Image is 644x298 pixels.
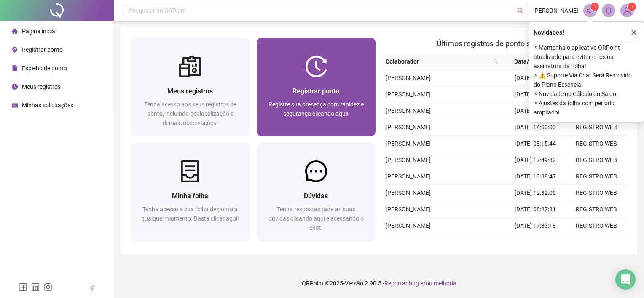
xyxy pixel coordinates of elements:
[505,218,566,234] td: [DATE] 17:33:18
[505,168,566,185] td: [DATE] 13:38:47
[505,103,566,119] td: [DATE] 14:56:44
[12,84,18,90] span: clock-circle
[566,136,627,152] td: REGISTRO WEB
[12,102,18,108] span: schedule
[386,107,431,114] span: [PERSON_NAME]
[257,143,376,241] a: DúvidasTenha respostas para as suas dúvidas clicando aqui e acessando o chat!
[22,28,56,35] span: Página inicial
[172,192,208,200] span: Minha folha
[505,57,551,66] span: Data/Hora
[605,7,612,14] span: bell
[566,152,627,168] td: REGISTRO WEB
[31,283,40,291] span: linkedin
[12,65,18,71] span: file
[386,157,431,163] span: [PERSON_NAME]
[593,4,596,10] span: 1
[615,269,636,290] div: Open Intercom Messenger
[505,234,566,250] td: [DATE] 14:54:48
[621,4,633,17] img: 89612
[386,173,431,180] span: [PERSON_NAME]
[566,201,627,218] td: REGISTRO WEB
[141,206,239,222] span: Tenha acesso a sua folha de ponto a qualquer momento. Basta clicar aqui!
[167,87,213,95] span: Meus registros
[22,65,67,72] span: Espelho de ponto
[114,269,644,298] footer: QRPoint © 2025 - 2.90.5 -
[534,71,639,89] span: ⚬ ⚠️ Suporte Via Chat Será Removido do Plano Essencial
[386,206,431,213] span: [PERSON_NAME]
[437,39,573,48] span: Últimos registros de ponto sincronizados
[386,222,431,229] span: [PERSON_NAME]
[505,86,566,103] td: [DATE] 18:05:26
[534,28,564,37] span: Novidades !
[533,6,578,15] span: [PERSON_NAME]
[505,201,566,218] td: [DATE] 08:27:31
[131,143,250,241] a: Minha folhaTenha acesso a sua folha de ponto a qualquer momento. Basta clicar aqui!
[386,124,431,130] span: [PERSON_NAME]
[505,185,566,201] td: [DATE] 12:32:06
[384,280,456,287] span: Reportar bug e/ou melhoria
[534,98,639,117] span: ⚬ Ajustes da folha com período ampliado!
[566,185,627,201] td: REGISTRO WEB
[131,38,250,136] a: Meus registrosTenha acesso aos seus registros de ponto, incluindo geolocalização e demais observa...
[566,218,627,234] td: REGISTRO WEB
[586,7,594,14] span: notification
[491,55,500,68] span: search
[386,91,431,98] span: [PERSON_NAME]
[386,189,431,196] span: [PERSON_NAME]
[19,283,27,291] span: facebook
[505,136,566,152] td: [DATE] 08:15:44
[89,285,95,291] span: left
[502,53,561,70] th: Data/Hora
[268,206,364,231] span: Tenha respostas para as suas dúvidas clicando aqui e acessando o chat!
[505,70,566,86] td: [DATE] 08:35:37
[566,119,627,136] td: REGISTRO WEB
[493,59,498,64] span: search
[566,168,627,185] td: REGISTRO WEB
[22,46,63,53] span: Registrar ponto
[534,43,639,71] span: ⚬ Mantenha o aplicativo QRPoint atualizado para evitar erros na assinatura da folha!
[505,119,566,136] td: [DATE] 14:00:00
[144,101,236,126] span: Tenha acesso aos seus registros de ponto, incluindo geolocalização e demais observações!
[292,87,339,95] span: Registrar ponto
[534,89,639,98] span: ⚬ Novidade no Cálculo do Saldo!
[268,101,364,117] span: Registre sua presença com rapidez e segurança clicando aqui!
[386,140,431,147] span: [PERSON_NAME]
[386,57,490,66] span: Colaborador
[505,152,566,168] td: [DATE] 17:49:32
[566,234,627,250] td: REGISTRO WEB
[257,38,376,136] a: Registrar pontoRegistre sua presença com rapidez e segurança clicando aqui!
[22,83,61,90] span: Meus registros
[12,28,18,34] span: home
[517,8,523,14] span: search
[22,102,73,109] span: Minhas solicitações
[44,283,52,291] span: instagram
[386,74,431,81] span: [PERSON_NAME]
[304,192,328,200] span: Dúvidas
[12,47,18,53] span: environment
[631,4,633,10] span: 1
[590,3,599,11] sup: 1
[345,280,363,287] span: Versão
[628,3,636,11] sup: Atualize o seu contato no menu Meus Dados
[631,29,637,35] span: close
